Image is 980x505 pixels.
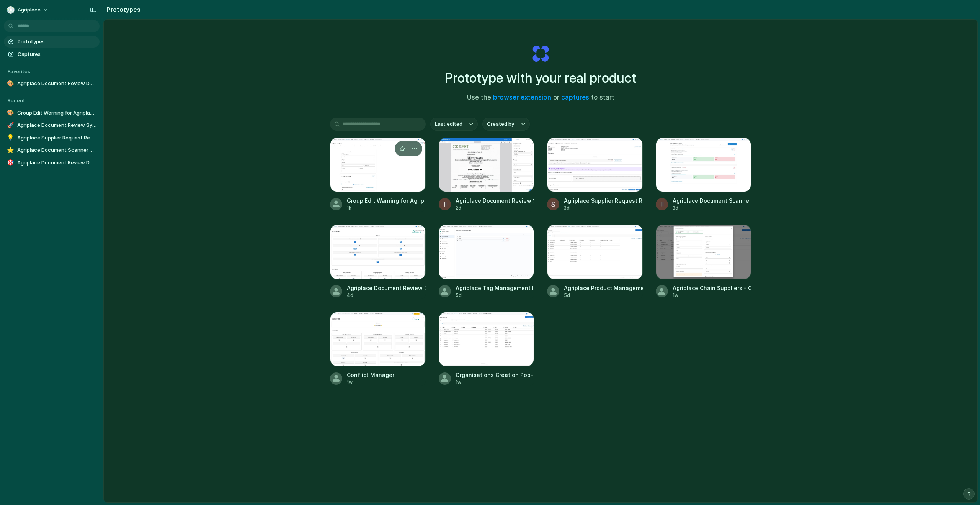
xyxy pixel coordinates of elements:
a: 🎨Group Edit Warning for Agriplace Chain [4,107,100,119]
div: 2d [456,205,534,212]
button: Agriplace [4,4,52,16]
div: ⭐ [7,146,14,154]
span: Created by [487,120,514,128]
div: 1w [456,379,534,386]
a: Agriplace Document Scanner DashboardAgriplace Document Scanner Dashboard3d [656,138,751,212]
span: Prototypes [18,38,96,46]
span: Agriplace Supplier Request Review [17,134,96,142]
a: Agriplace Supplier Request ReviewAgriplace Supplier Request Review3d [547,138,643,212]
span: Agriplace Document Review Dashboard [17,80,96,87]
div: 1w [673,292,751,299]
a: captures [561,93,589,101]
div: Agriplace Product Management Flow [564,284,643,292]
a: Prototypes [4,36,100,48]
a: ⭐Agriplace Document Scanner Dashboard [4,144,100,156]
div: 3d [564,205,643,212]
a: Agriplace Document Review DashboardAgriplace Document Review Dashboard4d [330,225,426,298]
span: Agriplace Document Scanner Dashboard [17,146,96,154]
div: 🎨 [7,109,14,117]
span: Agriplace [18,6,41,14]
a: browser extension [493,93,551,101]
button: Last edited [430,118,478,131]
div: Agriplace Document Review System [456,197,534,205]
div: Agriplace Supplier Request Review [564,197,643,205]
a: 🎯Agriplace Document Review Dashboard [4,157,100,169]
div: 3d [673,205,751,212]
a: Organisations Creation Pop-up for AgriplaceOrganisations Creation Pop-up for Agriplace1w [439,312,534,386]
a: 🚀Agriplace Document Review System [4,120,100,131]
span: Group Edit Warning for Agriplace Chain [17,109,96,117]
a: 💡Agriplace Supplier Request Review [4,132,100,144]
span: Use the or to start [467,93,614,103]
div: 5d [564,292,643,299]
a: 🎨Agriplace Document Review Dashboard [4,78,100,89]
div: 1w [347,379,394,386]
div: Agriplace Chain Suppliers - Organization Search [673,284,751,292]
span: Last edited [435,120,462,128]
a: Agriplace Document Review SystemAgriplace Document Review System2d [439,138,534,212]
a: Agriplace Product Management FlowAgriplace Product Management Flow5d [547,225,643,298]
div: Agriplace Tag Management Interface [456,284,534,292]
div: 🚀 [7,121,14,129]
div: Group Edit Warning for Agriplace Chain [347,197,426,205]
span: Captures [18,51,96,58]
span: Favorites [8,68,30,74]
span: Agriplace Document Review Dashboard [17,159,96,167]
span: Recent [8,97,25,103]
div: Conflict Manager [347,371,394,379]
div: Organisations Creation Pop-up for Agriplace [456,371,534,379]
div: 4d [347,292,426,299]
h1: Prototype with your real product [445,68,636,88]
div: 1h [347,205,426,212]
div: Agriplace Document Review Dashboard [347,284,426,292]
div: 🎯 [7,159,14,167]
div: Agriplace Document Scanner Dashboard [673,197,751,205]
a: Agriplace Chain Suppliers - Organization SearchAgriplace Chain Suppliers - Organization Search1w [656,225,751,298]
div: 🎨 [7,80,14,87]
div: 5d [456,292,534,299]
a: Captures [4,49,100,60]
a: Conflict ManagerConflict Manager1w [330,312,426,386]
div: 💡 [7,134,14,142]
span: Agriplace Document Review System [17,121,96,129]
a: Group Edit Warning for Agriplace ChainGroup Edit Warning for Agriplace Chain1h [330,138,426,212]
h2: Prototypes [103,5,140,14]
button: Created by [482,118,530,131]
a: Agriplace Tag Management InterfaceAgriplace Tag Management Interface5d [439,225,534,298]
